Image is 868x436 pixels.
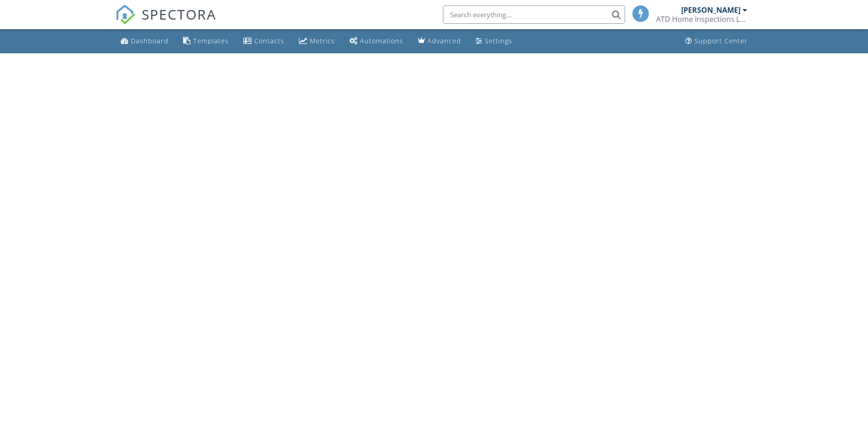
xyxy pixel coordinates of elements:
[310,36,335,45] div: Metrics
[193,36,229,45] div: Templates
[115,5,135,25] img: The Best Home Inspection Software - Spectora
[295,33,339,50] a: Metrics
[694,36,748,45] div: Support Center
[485,36,512,45] div: Settings
[414,33,465,50] a: Advanced
[472,33,516,50] a: Settings
[117,33,172,50] a: Dashboard
[131,36,169,45] div: Dashboard
[240,33,288,50] a: Contacts
[682,33,751,50] a: Support Center
[346,33,407,50] a: Automations (Basic)
[360,36,403,45] div: Automations
[254,36,284,45] div: Contacts
[180,33,232,50] a: Templates
[427,36,461,45] div: Advanced
[681,5,740,15] div: [PERSON_NAME]
[656,15,747,24] div: ATD Home Inspections LLC
[115,12,216,31] a: SPECTORA
[142,5,216,24] span: SPECTORA
[443,5,625,24] input: Search everything...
